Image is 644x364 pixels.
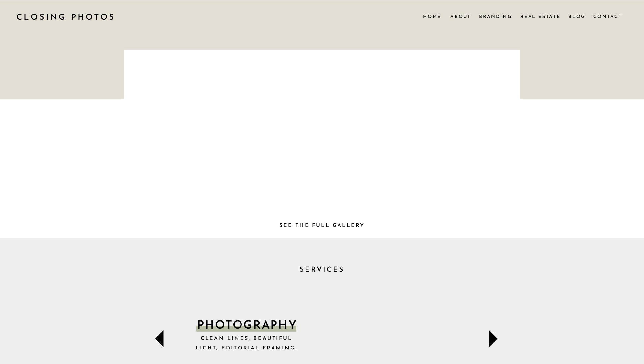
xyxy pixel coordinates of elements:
[520,13,562,20] a: Real Estate
[479,13,513,20] a: Branding
[568,13,586,20] a: Blog
[593,13,622,20] a: Contact
[16,10,121,23] a: CLOSING PHOTOS
[272,221,372,228] a: See the full Gallery
[197,318,296,334] p: PHOTOGRAPHY
[190,334,303,360] p: Clean lines, beautiful light, editorial framing.
[450,13,470,20] a: About
[283,264,361,272] h2: SERVICES
[423,13,441,20] a: Home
